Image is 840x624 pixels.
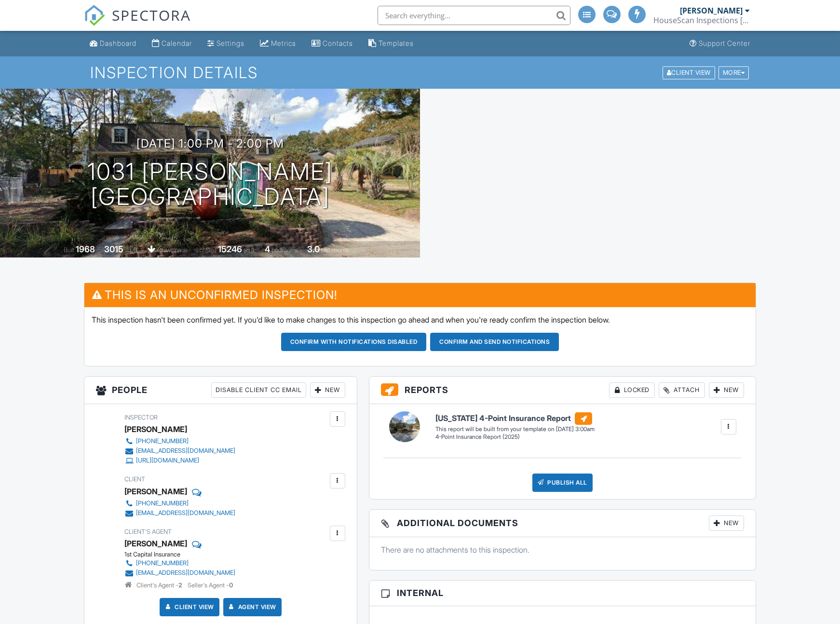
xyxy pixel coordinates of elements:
[430,333,559,351] button: Confirm and send notifications
[136,437,189,445] div: [PHONE_NUMBER]
[709,382,744,398] div: New
[369,510,756,537] h3: Additional Documents
[157,246,187,254] span: crawlspace
[124,499,235,508] a: [PHONE_NUMBER]
[136,500,189,507] div: [PHONE_NUMBER]
[87,159,333,210] h1: 1031 [PERSON_NAME] [GEOGRAPHIC_DATA]
[136,569,235,577] div: [EMAIL_ADDRESS][DOMAIN_NAME]
[136,582,184,589] span: Client's Agent -
[162,39,192,47] div: Calendar
[381,544,744,555] p: There are no attachments to this inspection.
[699,39,750,47] div: Support Center
[124,528,172,535] span: Client's Agent
[217,39,244,47] div: Settings
[124,568,235,578] a: [EMAIL_ADDRESS][DOMAIN_NAME]
[709,515,744,531] div: New
[84,13,191,33] a: SPECTORA
[136,457,199,464] div: [URL][DOMAIN_NAME]
[369,581,756,606] h3: Internal
[163,602,214,612] a: Client View
[124,536,187,551] a: [PERSON_NAME]
[124,414,158,421] span: Inspector
[84,377,357,404] h3: People
[64,246,74,254] span: Built
[244,246,256,254] span: sq.ft.
[310,382,345,398] div: New
[188,582,233,589] span: Seller's Agent -
[90,64,750,81] h1: Inspection Details
[686,35,754,53] a: Support Center
[281,333,427,351] button: Confirm with notifications disabled
[663,66,715,79] div: Client View
[265,244,270,254] div: 4
[379,39,414,47] div: Templates
[104,244,123,254] div: 3015
[124,475,145,483] span: Client
[211,382,306,398] div: Disable Client CC Email
[92,314,748,325] p: This inspection hasn't been confirmed yet. If you'd like to make changes to this inspection go ah...
[100,39,136,47] div: Dashboard
[124,551,243,558] div: 1st Capital Insurance
[196,246,217,254] span: Lot Size
[229,582,233,589] strong: 0
[203,35,248,53] a: Settings
[256,35,300,53] a: Metrics
[84,283,756,307] h3: This is an Unconfirmed Inspection!
[124,508,235,518] a: [EMAIL_ADDRESS][DOMAIN_NAME]
[124,446,235,456] a: [EMAIL_ADDRESS][DOMAIN_NAME]
[124,484,187,499] div: [PERSON_NAME]
[227,602,276,612] a: Agent View
[76,244,95,254] div: 1968
[125,246,138,254] span: sq. ft.
[435,412,595,425] h6: [US_STATE] 4-Point Insurance Report
[124,558,235,568] a: [PHONE_NUMBER]
[271,246,298,254] span: bedrooms
[653,15,750,25] div: HouseScan Inspections Charleston
[532,474,593,492] div: Publish All
[271,39,296,47] div: Metrics
[308,35,357,53] a: Contacts
[307,244,320,254] div: 3.0
[435,425,595,433] div: This report will be built from your template on [DATE] 3:00am
[136,137,284,150] h3: [DATE] 1:00 pm - 2:00 pm
[365,35,418,53] a: Templates
[112,5,191,25] span: SPECTORA
[609,382,655,398] div: Locked
[84,5,105,26] img: The Best Home Inspection Software - Spectora
[662,68,718,76] a: Client View
[435,433,595,441] div: 4-Point Insurance Report (2025)
[218,244,242,254] div: 15246
[323,39,353,47] div: Contacts
[178,582,182,589] strong: 2
[124,456,235,465] a: [URL][DOMAIN_NAME]
[124,422,187,436] div: [PERSON_NAME]
[136,447,235,455] div: [EMAIL_ADDRESS][DOMAIN_NAME]
[659,382,705,398] div: Attach
[124,436,235,446] a: [PHONE_NUMBER]
[378,6,570,25] input: Search everything...
[136,559,189,567] div: [PHONE_NUMBER]
[148,35,196,53] a: Calendar
[321,246,349,254] span: bathrooms
[86,35,140,53] a: Dashboard
[680,6,743,15] div: [PERSON_NAME]
[369,377,756,404] h3: Reports
[718,66,749,79] div: More
[136,509,235,517] div: [EMAIL_ADDRESS][DOMAIN_NAME]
